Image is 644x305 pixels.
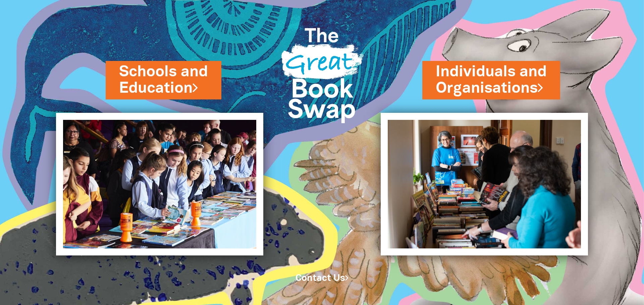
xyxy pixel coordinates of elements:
[436,61,547,99] a: Individuals andOrganisations
[119,61,208,99] a: Schools andEducation
[381,113,588,255] img: Individuals and Organisations
[296,274,348,283] a: Contact Us
[273,8,371,137] img: Great Bookswap logo
[56,113,263,255] img: Schools and Education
